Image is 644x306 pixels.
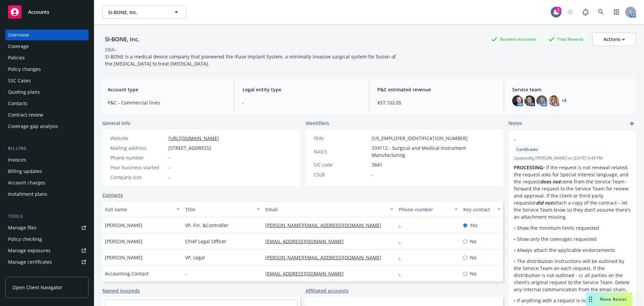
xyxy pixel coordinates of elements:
[105,254,143,261] span: [PERSON_NAME]
[461,201,503,217] button: Key contact
[168,154,170,161] span: -
[8,64,41,75] div: Policy changes
[5,64,89,75] a: Policy changes
[8,30,29,40] div: Overview
[545,35,587,43] div: Total Rewards
[265,270,349,277] a: [EMAIL_ADDRESS][DOMAIN_NAME]
[488,35,540,43] div: Business Insurance
[8,98,28,109] div: Contacts
[594,5,608,19] a: Search
[110,164,166,171] div: Year business started
[5,98,89,109] a: Contacts
[105,222,143,229] span: [PERSON_NAME]
[263,201,396,217] button: Email
[540,178,560,185] em: does not
[372,161,382,168] span: 3841
[8,234,42,245] div: Policy checking
[5,110,89,120] a: Contract review
[185,238,226,245] span: Chief Legal Officer
[12,284,62,291] span: Open Client Navigator
[265,254,387,261] a: [PERSON_NAME][EMAIL_ADDRESS][DOMAIN_NAME]
[105,238,143,245] span: [PERSON_NAME]
[628,120,636,128] a: add
[399,254,406,261] a: -
[102,287,140,294] a: Named insureds
[8,41,29,52] div: Coverage
[470,238,476,245] span: No
[265,206,386,213] div: Email
[586,293,595,306] div: Drag to move
[512,95,523,106] img: photo
[5,189,89,200] a: Installment plans
[168,164,170,171] span: -
[105,46,117,53] div: DBA: -
[108,86,226,93] span: Account type
[110,144,166,151] div: Mailing address
[108,9,166,16] span: SI-BONE, Inc.
[524,95,535,106] img: photo
[265,222,387,228] a: [PERSON_NAME][EMAIL_ADDRESS][DOMAIN_NAME]
[555,7,561,13] div: 1
[514,258,631,293] p: • The distribution instructions will be outlined by the Service Team on each request. If the dist...
[105,206,172,213] div: Full name
[8,245,51,256] div: Manage exposures
[8,155,26,165] div: Invoices
[8,52,25,63] div: Policies
[8,177,45,188] div: Account charges
[600,296,627,302] span: Nova Assist
[514,164,543,171] strong: PROCESSING
[185,222,228,229] span: VP, Fin. &Controller
[563,5,577,19] a: Start snowing
[5,75,89,86] a: SSC Cases
[536,200,553,206] em: did not
[517,146,538,152] span: Certificates
[399,270,406,277] a: -
[514,247,631,254] p: • Always attach the applicable endorsements
[314,135,369,142] div: FEIN
[306,287,348,294] a: Affiliated accounts
[377,86,496,93] span: P&C estimated revenue
[508,120,522,128] span: Notes
[372,171,373,178] span: -
[5,30,89,40] a: Overview
[110,135,166,142] div: Website
[579,5,592,19] a: Report a Bug
[5,166,89,177] a: Billing updates
[5,257,89,267] a: Manage certificates
[8,268,42,279] div: Manage claims
[8,189,47,200] div: Installment plans
[243,86,361,93] span: Legal entity type
[5,268,89,279] a: Manage claims
[110,154,166,161] div: Phone number
[102,120,130,127] span: General info
[314,171,369,178] div: CSLB
[5,222,89,233] a: Manage files
[470,254,476,261] span: No
[8,87,40,97] div: Quoting plans
[514,164,631,220] p: • If the request is not renewal related, the request asks for Special Interest language, and the ...
[182,201,263,217] button: Title
[514,136,613,143] span: -
[592,33,636,46] button: Actions
[586,293,632,306] button: Nova Assist
[514,224,631,231] p: • Show the minimum limits requested
[399,206,450,213] div: Phone number
[5,121,89,132] a: Coverage gap analysis
[548,95,559,106] img: photo
[314,161,369,168] div: SIC code
[5,52,89,63] a: Policies
[265,238,349,245] a: [EMAIL_ADDRESS][DOMAIN_NAME]
[102,191,123,199] a: Contacts
[5,245,89,256] a: Manage exposures
[8,75,31,86] div: SSC Cases
[5,87,89,97] a: Quoting plans
[8,222,37,233] div: Manage files
[610,5,623,19] a: Switch app
[168,144,211,151] span: [STREET_ADDRESS]
[372,144,495,159] span: 339112 - Surgical and Medical Instrument Manufacturing
[5,155,89,165] a: Invoices
[306,120,329,127] span: Identifiers
[108,99,226,106] span: P&C - Commercial lines
[8,121,58,132] div: Coverage gap analysis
